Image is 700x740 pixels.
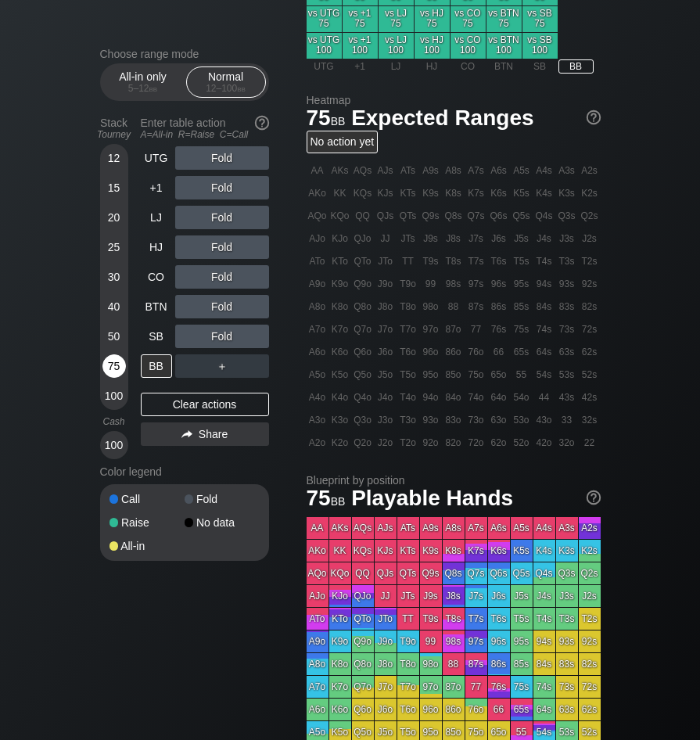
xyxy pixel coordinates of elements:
div: AKs [329,517,351,539]
div: HJ [415,59,450,74]
div: vs CO 75 [451,6,486,32]
div: K7s [465,182,487,204]
div: K3s [556,182,578,204]
div: 97s [465,273,487,295]
div: A6s [488,160,510,181]
div: 73s [556,318,578,340]
div: TT [397,250,419,272]
div: Call [109,494,185,505]
div: 42o [533,432,555,454]
div: All-in [109,541,185,551]
div: Q5s [511,562,533,584]
div: K2s [579,182,601,204]
div: J6s [488,228,510,250]
div: T7o [397,318,419,340]
div: 73o [465,409,487,431]
div: vs UTG 100 [307,33,342,59]
div: Q8s [443,205,465,227]
div: 43s [556,386,578,408]
div: 77 [465,318,487,340]
div: AQs [352,160,374,181]
div: K9s [420,182,442,204]
div: KQo [329,205,351,227]
div: 84o [443,386,465,408]
div: vs UTG 75 [307,6,342,32]
div: BB [558,59,594,74]
div: Q6s [488,562,510,584]
div: Q6s [488,205,510,227]
div: AJo [307,228,328,250]
div: vs +1 100 [343,33,378,59]
div: 62s [579,341,601,363]
div: ＋ [175,354,269,378]
div: T4o [397,386,419,408]
div: 33 [556,409,578,431]
div: 72s [579,318,601,340]
div: T5s [511,250,533,272]
div: 32s [579,409,601,431]
div: 52s [579,364,601,386]
div: 52o [511,432,533,454]
div: 72o [465,432,487,454]
div: 94s [533,273,555,295]
div: AA [307,160,328,181]
div: vs SB 100 [522,33,558,59]
div: J7s [465,585,487,607]
div: AKo [307,182,328,204]
div: QTs [397,205,419,227]
div: Q4s [533,205,555,227]
div: Fold [185,494,260,505]
div: QTs [397,562,419,584]
div: 42s [579,386,601,408]
img: share.864f2f62.svg [181,430,192,439]
div: LJ [379,59,414,74]
div: A3o [307,409,328,431]
div: T6s [488,250,510,272]
div: J8o [375,296,397,318]
div: K6o [329,341,351,363]
div: A7o [307,318,328,340]
div: AJs [375,160,397,181]
div: 76s [488,318,510,340]
div: vs BTN 100 [486,33,522,59]
span: bb [331,491,346,508]
div: 94o [420,386,442,408]
div: 83o [443,409,465,431]
div: KTs [397,540,419,562]
div: KK [329,182,351,204]
div: 22 [579,432,601,454]
div: 96s [488,273,510,295]
div: J7o [375,318,397,340]
div: 75o [465,364,487,386]
div: K5o [329,364,351,386]
div: K2s [579,540,601,562]
div: A4o [307,386,328,408]
div: A9s [420,517,442,539]
div: J4s [533,228,555,250]
div: Fold [175,265,269,289]
div: vs CO 100 [451,33,486,59]
div: KQs [352,540,374,562]
div: ATs [397,160,419,181]
div: QJo [352,585,374,607]
div: Clear actions [141,393,269,416]
div: 50 [102,325,126,348]
div: K8s [443,540,465,562]
div: T3o [397,409,419,431]
img: help.32db89a4.svg [585,109,602,126]
div: 93o [420,409,442,431]
div: 25 [102,235,126,259]
div: 84s [533,296,555,318]
div: Fold [175,325,269,348]
div: KJo [329,228,351,250]
div: 85s [511,296,533,318]
div: 12 [102,146,126,170]
div: 82o [443,432,465,454]
div: A2o [307,432,328,454]
div: JJ [375,585,397,607]
div: vs LJ 100 [379,33,414,59]
div: 55 [511,364,533,386]
div: 54s [533,364,555,386]
div: T9s [420,250,442,272]
div: 87s [465,296,487,318]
